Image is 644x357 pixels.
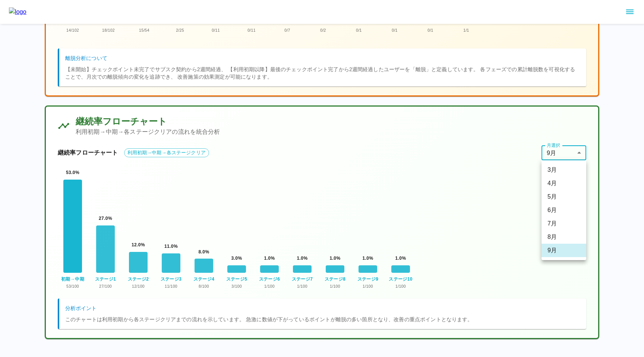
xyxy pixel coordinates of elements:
[542,230,586,244] li: 8月
[542,217,586,230] li: 7月
[542,163,586,177] li: 3月
[542,203,586,217] li: 6月
[542,244,586,257] li: 9月
[542,177,586,190] li: 4月
[542,190,586,203] li: 5月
